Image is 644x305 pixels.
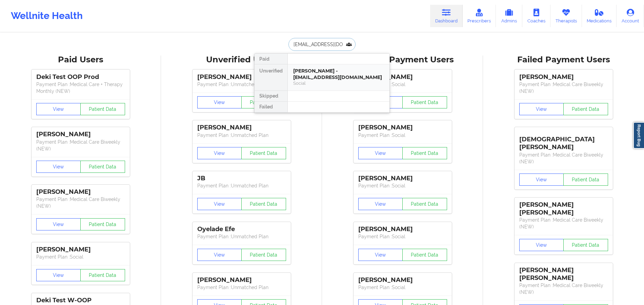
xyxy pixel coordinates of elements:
[255,64,287,91] div: Unverified
[550,5,582,27] a: Therapists
[402,249,447,261] button: Patient Data
[358,73,447,81] div: [PERSON_NAME]
[617,5,644,27] a: Account
[241,96,286,108] button: Patient Data
[36,73,125,81] div: Deki Test OOP Prod
[358,198,403,210] button: View
[358,284,447,291] p: Payment Plan : Social
[197,276,286,284] div: [PERSON_NAME]
[36,218,81,230] button: View
[36,269,81,281] button: View
[36,188,125,196] div: [PERSON_NAME]
[402,147,447,159] button: Patient Data
[36,246,125,253] div: [PERSON_NAME]
[241,249,286,261] button: Patient Data
[519,130,608,151] div: [DEMOGRAPHIC_DATA][PERSON_NAME]
[563,103,608,115] button: Patient Data
[358,225,447,233] div: [PERSON_NAME]
[519,151,608,165] p: Payment Plan : Medical Care Biweekly (NEW)
[358,175,447,182] div: [PERSON_NAME]
[293,68,384,80] div: [PERSON_NAME] - [EMAIL_ADDRESS][DOMAIN_NAME]
[402,96,447,108] button: Patient Data
[582,5,617,27] a: Medications
[522,5,550,27] a: Coaches
[496,5,522,27] a: Admins
[197,182,286,189] p: Payment Plan : Unmatched Plan
[430,5,463,27] a: Dashboard
[488,55,639,65] div: Failed Payment Users
[197,249,242,261] button: View
[36,297,125,304] div: Deki Test W-OOP
[36,196,125,209] p: Payment Plan : Medical Care Biweekly (NEW)
[241,198,286,210] button: Patient Data
[197,284,286,291] p: Payment Plan : Unmatched Plan
[197,198,242,210] button: View
[519,282,608,296] p: Payment Plan : Medical Care Biweekly (NEW)
[36,253,125,260] p: Payment Plan : Social
[197,124,286,131] div: [PERSON_NAME]
[463,5,496,27] a: Prescribers
[36,139,125,152] p: Payment Plan : Medical Care Biweekly (NEW)
[36,130,125,138] div: [PERSON_NAME]
[197,233,286,240] p: Payment Plan : Unmatched Plan
[197,81,286,88] p: Payment Plan : Unmatched Plan
[197,96,242,108] button: View
[358,124,447,131] div: [PERSON_NAME]
[633,122,644,149] a: Report Bug
[36,161,81,173] button: View
[358,276,447,284] div: [PERSON_NAME]
[519,266,608,282] div: [PERSON_NAME] [PERSON_NAME]
[255,91,287,102] div: Skipped
[36,103,81,115] button: View
[197,225,286,233] div: Oyelade Efe
[519,103,564,115] button: View
[197,132,286,139] p: Payment Plan : Unmatched Plan
[197,175,286,182] div: JB
[5,55,156,65] div: Paid Users
[519,217,608,230] p: Payment Plan : Medical Care Biweekly (NEW)
[166,55,317,65] div: Unverified Users
[255,102,287,113] div: Failed
[358,147,403,159] button: View
[402,198,447,210] button: Patient Data
[241,147,286,159] button: Patient Data
[80,103,125,115] button: Patient Data
[327,55,478,65] div: Skipped Payment Users
[519,81,608,95] p: Payment Plan : Medical Care Biweekly (NEW)
[293,80,384,86] div: Social
[358,249,403,261] button: View
[197,73,286,81] div: [PERSON_NAME]
[80,161,125,173] button: Patient Data
[563,174,608,186] button: Patient Data
[519,201,608,217] div: [PERSON_NAME] [PERSON_NAME]
[358,233,447,240] p: Payment Plan : Social
[519,73,608,81] div: [PERSON_NAME]
[519,239,564,251] button: View
[563,239,608,251] button: Patient Data
[358,182,447,189] p: Payment Plan : Social
[255,54,287,64] div: Paid
[80,218,125,230] button: Patient Data
[519,174,564,186] button: View
[358,132,447,139] p: Payment Plan : Social
[80,269,125,281] button: Patient Data
[358,81,447,88] p: Payment Plan : Social
[197,147,242,159] button: View
[36,81,125,95] p: Payment Plan : Medical Care + Therapy Monthly (NEW)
